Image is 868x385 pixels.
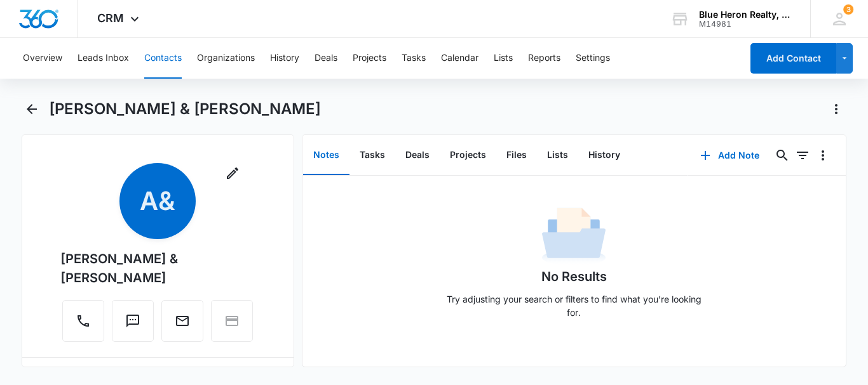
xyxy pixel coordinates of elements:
button: Add Note [688,140,772,171]
button: Organizations [197,38,255,79]
div: account name [699,10,792,20]
button: History [578,136,630,175]
div: [PERSON_NAME] & [PERSON_NAME] [60,249,255,287]
button: Settings [576,38,610,79]
button: Call [62,300,104,342]
span: CRM [97,11,124,25]
button: Actions [826,99,846,119]
button: Lists [537,136,578,175]
a: Email [161,320,203,330]
p: Try adjusting your search or filters to find what you’re looking for. [440,292,707,319]
button: Calendar [441,38,478,79]
button: Overview [23,38,62,79]
button: Overflow Menu [813,145,833,166]
button: Notes [303,136,349,175]
button: Reports [528,38,560,79]
button: Text [112,300,154,342]
button: Add Contact [750,43,836,74]
span: A& [119,163,196,239]
div: account id [699,20,792,29]
img: No Data [542,204,606,267]
button: Projects [440,136,496,175]
button: Projects [353,38,386,79]
a: Call [62,320,104,330]
button: Search... [772,145,792,166]
h1: No Results [541,267,607,286]
button: Email [161,300,203,342]
button: Contacts [144,38,182,79]
button: Deals [395,136,440,175]
button: History [270,38,299,79]
button: Deals [315,38,337,79]
button: Files [496,136,537,175]
button: Tasks [402,38,426,79]
h1: [PERSON_NAME] & [PERSON_NAME] [49,100,321,119]
div: notifications count [843,4,853,15]
button: Back [22,99,41,119]
button: Filters [792,145,813,166]
button: Leads Inbox [78,38,129,79]
button: Tasks [349,136,395,175]
span: 3 [843,4,853,15]
a: Text [112,320,154,330]
button: Lists [494,38,513,79]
